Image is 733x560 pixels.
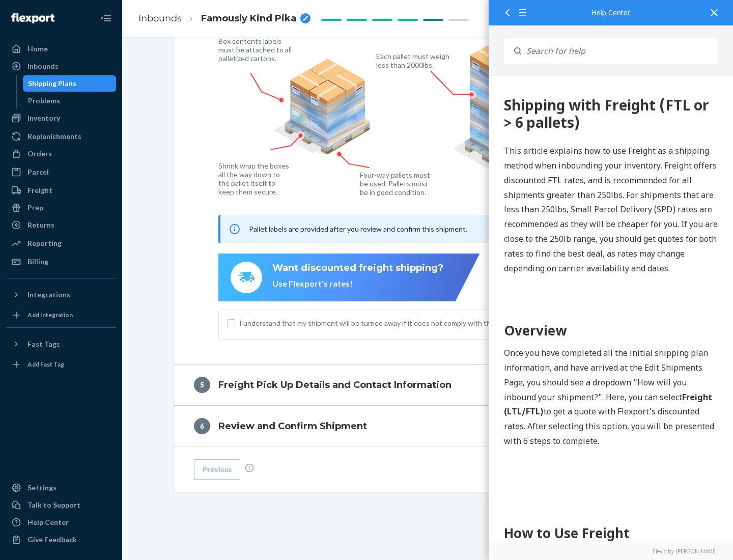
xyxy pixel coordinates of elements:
[96,8,116,29] button: Close Navigation
[6,128,116,145] a: Replenishments
[272,278,443,290] div: Use Flexport's rates!
[218,161,291,196] figcaption: Shrink wrap the boxes all the way down to the pallet itself to keep them secure.
[6,514,116,530] a: Help Center
[376,52,452,69] figcaption: Each pallet must weigh less than 2000lbs.
[23,93,117,109] a: Problems
[11,13,54,23] img: Flexport logo
[227,319,235,327] input: I understand that my shipment will be turned away if it does not comply with the above guidelines.
[27,44,48,54] div: Home
[27,257,48,267] div: Billing
[27,517,69,527] div: Help Center
[15,244,229,264] h1: Overview
[27,61,59,71] div: Inbounds
[6,480,116,496] a: Settings
[6,41,116,57] a: Home
[130,4,319,34] ol: breadcrumbs
[27,167,49,177] div: Parcel
[6,164,116,180] a: Parcel
[27,483,57,493] div: Settings
[504,9,718,16] div: Help Center
[6,200,116,216] a: Prep
[194,418,210,434] div: 6
[138,13,182,24] a: Inbounds
[6,235,116,251] a: Reporting
[6,497,116,513] a: Talk to Support
[27,203,43,213] div: Prep
[27,113,60,123] div: Inventory
[6,110,116,126] a: Inventory
[27,311,73,319] div: Add Integration
[6,287,116,303] button: Integrations
[15,447,229,467] h1: How to Use Freight
[6,254,116,270] a: Billing
[249,225,467,233] span: Pallet labels are provided after you review and confirm this shipment.
[504,548,718,555] a: Elevio by [PERSON_NAME]
[174,365,683,405] button: 5Freight Pick Up Details and Contact Information
[6,531,116,548] button: Give Feedback
[23,75,117,92] a: Shipping Plans
[194,377,210,393] div: 5
[27,500,80,510] div: Talk to Support
[6,307,116,323] a: Add Integration
[27,238,62,248] div: Reporting
[27,220,54,230] div: Returns
[27,535,77,545] div: Give Feedback
[27,339,60,349] div: Fast Tags
[28,96,60,106] div: Problems
[218,378,452,391] h4: Freight Pick Up Details and Contact Information
[6,217,116,233] a: Returns
[174,406,683,446] button: 6Review and Confirm Shipment
[15,67,229,199] p: This article explains how to use Freight as a shipping method when inbounding your inventory. Fre...
[27,149,52,159] div: Orders
[6,182,116,199] a: Freight
[6,336,116,352] button: Fast Tags
[15,477,229,495] h2: Step 1: Boxes and Labels
[28,78,76,89] div: Shipping Plans
[27,185,52,195] div: Freight
[272,262,443,275] div: Want discounted freight shipping?
[194,459,240,480] button: Previous
[521,38,718,64] input: Search
[239,318,629,328] span: I understand that my shipment will be turned away if it does not comply with the above guidelines.
[201,12,296,25] span: Famously Kind Pika
[6,58,116,74] a: Inbounds
[15,20,229,54] div: 360 Shipping with Freight (FTL or > 6 pallets)
[15,269,229,372] p: Once you have completed all the initial shipping plan information, and have arrived at the Edit S...
[6,146,116,162] a: Orders
[27,360,64,369] div: Add Fast Tag
[27,131,81,142] div: Replenishments
[218,37,294,63] figcaption: Box contents labels must be attached to all palletized cartons.
[6,356,116,373] a: Add Fast Tag
[218,419,367,433] h4: Review and Confirm Shipment
[360,171,431,197] figcaption: Four-way pallets must be used. Pallets must be in good condition.
[27,290,70,300] div: Integrations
